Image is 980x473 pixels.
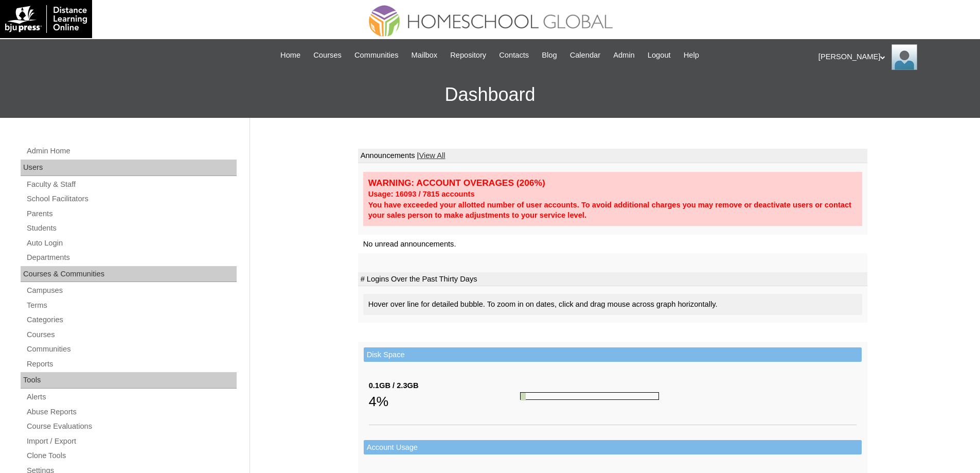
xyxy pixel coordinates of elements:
[679,49,704,61] a: Help
[308,49,347,61] a: Courses
[364,347,862,362] td: Disk Space
[21,266,237,283] div: Courses & Communities
[406,49,443,61] a: Mailbox
[643,49,676,61] a: Logout
[358,149,867,163] td: Announcements |
[537,49,562,61] a: Blog
[368,200,857,221] div: You have exceeded your allotted number of user accounts. To avoid additional charges you may remo...
[368,177,857,189] div: WARNING: ACCOUNT OVERAGES (206%)
[684,49,699,61] span: Help
[358,272,867,287] td: # Logins Over the Past Thirty Days
[26,328,237,341] a: Courses
[412,49,438,61] span: Mailbox
[818,44,970,70] div: [PERSON_NAME]
[26,449,237,462] a: Clone Tools
[5,72,975,118] h3: Dashboard
[892,44,917,70] img: Ariane Ebuen
[369,391,520,412] div: 4%
[26,237,237,250] a: Auto Login
[26,435,237,448] a: Import / Export
[26,178,237,191] a: Faculty & Staff
[26,343,237,356] a: Communities
[26,251,237,264] a: Departments
[494,49,534,61] a: Contacts
[280,49,300,61] span: Home
[450,49,486,61] span: Repository
[542,49,557,61] span: Blog
[26,207,237,220] a: Parents
[313,49,342,61] span: Courses
[445,49,491,61] a: Repository
[354,49,399,61] span: Communities
[570,49,600,61] span: Calendar
[26,391,237,404] a: Alerts
[26,284,237,297] a: Campuses
[26,358,237,371] a: Reports
[499,49,529,61] span: Contacts
[608,49,640,61] a: Admin
[363,294,862,315] div: Hover over line for detailed bubble. To zoom in on dates, click and drag mouse across graph horiz...
[368,190,475,198] strong: Usage: 16093 / 7815 accounts
[349,49,404,61] a: Communities
[26,313,237,326] a: Categories
[275,49,306,61] a: Home
[21,160,237,176] div: Users
[369,380,520,391] div: 0.1GB / 2.3GB
[26,222,237,235] a: Students
[26,420,237,433] a: Course Evaluations
[5,5,87,33] img: logo-white.png
[21,372,237,389] div: Tools
[26,299,237,312] a: Terms
[358,235,867,254] td: No unread announcements.
[26,145,237,157] a: Admin Home
[613,49,635,61] span: Admin
[26,406,237,418] a: Abuse Reports
[364,440,862,455] td: Account Usage
[26,192,237,205] a: School Facilitators
[565,49,605,61] a: Calendar
[419,151,445,160] a: View All
[648,49,671,61] span: Logout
